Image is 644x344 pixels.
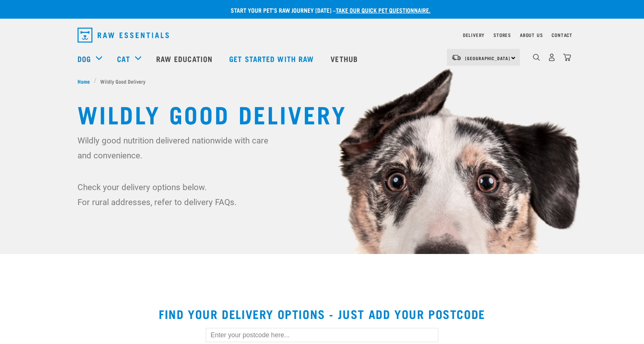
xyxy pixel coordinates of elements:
[520,34,543,36] a: About Us
[563,53,571,61] img: home-icon@2x.png
[117,53,130,64] a: Cat
[78,77,94,85] a: Home
[78,28,169,43] img: Raw Essentials Logo
[493,34,511,36] a: Stores
[552,34,572,36] a: Contact
[222,44,323,74] a: Get started with Raw
[78,53,91,64] a: Dog
[149,44,222,74] a: Raw Education
[72,25,572,46] nav: dropdown navigation
[451,54,461,61] img: van-moving.png
[9,307,635,320] h2: Find your delivery options - just add your postcode
[336,8,430,12] a: take our quick pet questionnaire.
[78,180,273,210] p: Check your delivery options below. For rural addresses, refer to delivery FAQs.
[548,53,556,61] img: user.png
[465,57,510,59] span: [GEOGRAPHIC_DATA]
[533,54,540,61] img: home-icon-1@2x.png
[78,100,566,127] h1: Wildly Good Delivery
[78,133,273,163] p: Wildly good nutrition delivered nationwide with care and convenience.
[323,44,367,74] a: Vethub
[206,328,438,342] input: Enter your postcode here...
[78,77,90,85] span: Home
[463,34,484,36] a: Delivery
[78,77,566,85] nav: breadcrumbs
